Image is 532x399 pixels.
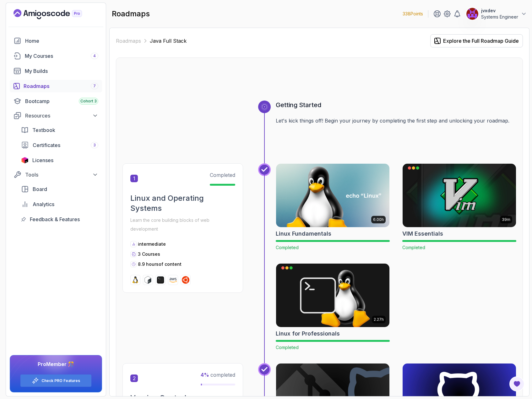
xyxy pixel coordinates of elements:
[93,143,96,148] span: 3
[201,372,235,378] span: completed
[25,97,98,105] div: Bootcamp
[276,164,389,227] img: Linux Fundamentals card
[41,378,80,383] a: Check PRO Features
[17,139,102,151] a: certificates
[130,193,235,213] h2: Linux and Operating Systems
[80,99,97,104] span: Cohort 3
[33,185,47,193] span: Board
[403,164,516,227] img: VIM Essentials card
[481,8,518,14] p: jvxdev
[25,112,98,119] div: Resources
[17,213,102,226] a: feedback
[276,117,516,124] p: Let's kick things off! Begin your journey by completing the first step and unlocking your roadmap.
[10,35,102,47] a: home
[276,264,389,327] img: Linux for Professionals card
[466,8,527,20] button: user profile imagejvxdevSystems Engineer
[130,175,138,182] span: 1
[201,372,209,378] span: 4 %
[17,154,102,167] a: licenses
[20,374,92,387] button: Check PRO Features
[130,216,235,233] p: Learn the core building blocks of web development
[276,229,331,238] h2: Linux Fundamentals
[25,37,98,45] div: Home
[112,9,150,19] h2: roadmaps
[276,345,299,350] span: Completed
[116,37,141,45] a: Roadmaps
[17,183,102,195] a: board
[169,276,177,284] img: aws logo
[132,276,139,284] img: linux logo
[14,9,96,19] a: Landing page
[25,171,98,178] div: Tools
[24,82,98,90] div: Roadmaps
[93,84,96,89] span: 7
[21,157,29,163] img: jetbrains icon
[502,217,510,222] p: 39m
[373,217,384,222] p: 6.00h
[10,50,102,62] a: courses
[430,34,523,47] button: Explore the Full Roadmap Guide
[276,329,340,338] h2: Linux for Professionals
[144,276,152,284] img: bash logo
[276,101,516,109] h3: Getting Started
[210,172,235,178] span: Completed
[10,110,102,121] button: Resources
[182,276,189,284] img: ubuntu logo
[481,14,518,20] p: Systems Engineer
[150,37,187,45] p: Java Full Stack
[509,376,524,391] button: Open Feedback Button
[402,245,425,250] span: Completed
[93,53,96,58] span: 4
[138,261,182,267] p: 8.9 hours of content
[402,229,443,238] h2: VIM Essentials
[276,163,390,251] a: Linux Fundamentals card6.00hLinux FundamentalsCompleted
[138,251,160,257] span: 3 Courses
[25,67,98,75] div: My Builds
[130,374,138,382] span: 2
[443,37,519,45] div: Explore the Full Roadmap Guide
[30,216,80,223] span: Feedback & Features
[276,263,390,351] a: Linux for Professionals card2.27hLinux for ProfessionalsCompleted
[466,8,478,20] img: user profile image
[17,198,102,210] a: analytics
[17,124,102,136] a: textbook
[33,141,60,149] span: Certificates
[33,200,54,208] span: Analytics
[10,80,102,92] a: roadmaps
[10,65,102,77] a: builds
[25,52,98,60] div: My Courses
[402,163,516,251] a: VIM Essentials card39mVIM EssentialsCompleted
[403,11,423,17] p: 338 Points
[32,156,53,164] span: Licenses
[10,169,102,180] button: Tools
[32,126,55,134] span: Textbook
[374,317,384,322] p: 2.27h
[276,245,299,250] span: Completed
[157,276,164,284] img: terminal logo
[138,241,166,247] p: intermediate
[10,95,102,107] a: bootcamp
